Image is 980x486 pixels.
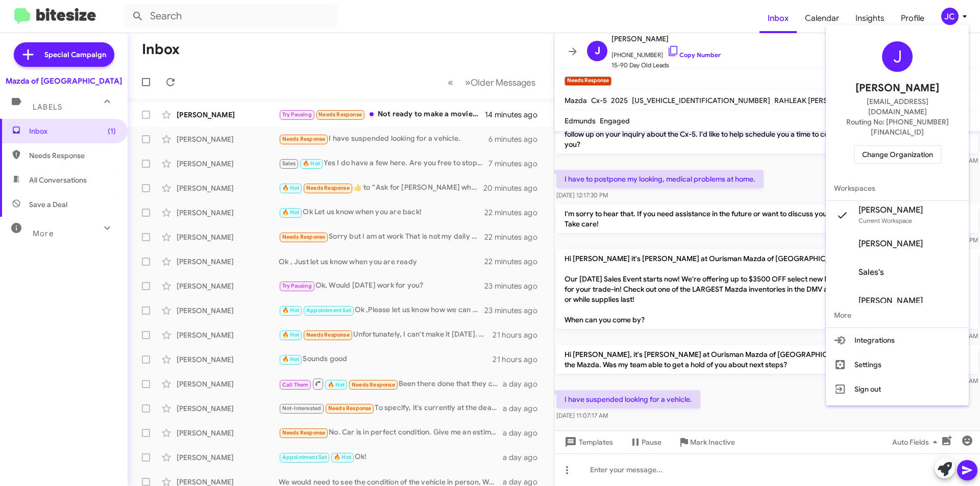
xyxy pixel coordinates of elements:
[826,377,969,401] button: Sign out
[859,267,884,277] span: Sales's
[826,303,969,327] span: More
[838,96,957,117] span: [EMAIL_ADDRESS][DOMAIN_NAME]
[826,176,969,200] span: Workspaces
[862,146,933,163] span: Change Organization
[826,352,969,377] button: Settings
[826,328,969,352] button: Integrations
[859,296,923,306] span: [PERSON_NAME]
[855,80,939,96] span: [PERSON_NAME]
[882,41,913,72] div: J
[854,145,941,164] button: Change Organization
[859,239,923,249] span: [PERSON_NAME]
[859,205,923,215] span: [PERSON_NAME]
[859,217,912,224] span: Current Workspace
[838,117,957,137] span: Routing No: [PHONE_NUMBER][FINANCIAL_ID]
